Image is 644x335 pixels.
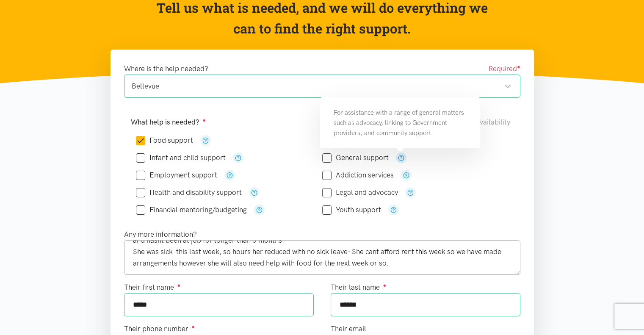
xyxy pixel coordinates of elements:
label: Any more information? [124,229,197,240]
label: Their phone number [124,323,195,335]
sup: ● [192,324,195,330]
div: Bellevue [132,80,511,92]
label: Food support [136,137,193,144]
sup: ● [517,64,520,70]
sup: ● [203,117,206,123]
label: Addiction services [322,172,394,179]
label: Their email [331,323,366,335]
label: Infant and child support [136,154,226,161]
sup: ● [177,282,181,288]
div: For assistance with a range of general matters such as advocacy, linking to Government providers,... [320,97,480,148]
label: Where is the help needed? [124,63,208,75]
label: Youth support [322,206,381,213]
span: Required [489,63,520,75]
label: Employment support [136,172,217,179]
label: Financial mentoring/budgeting [136,206,247,213]
label: General support [322,154,389,161]
sup: ● [383,282,387,288]
label: What help is needed? [131,116,206,128]
label: Legal and advocacy [322,189,398,196]
label: Health and disability support [136,189,242,196]
label: Their first name [124,282,181,293]
label: Their last name [331,282,387,293]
